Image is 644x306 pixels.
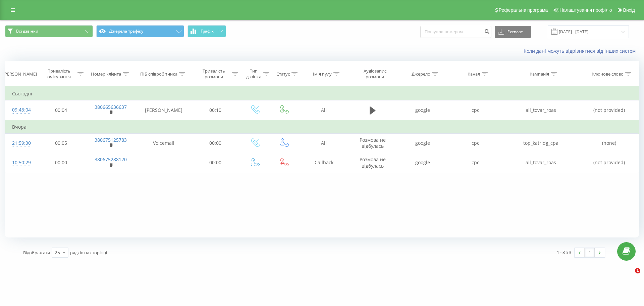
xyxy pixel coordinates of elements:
td: google [396,100,449,120]
td: (not provided) [580,153,639,172]
td: Voicemail [136,133,191,153]
div: Номер клієнта [91,71,121,77]
span: 1 [635,268,640,273]
button: Джерела трафіку [96,25,184,37]
button: Графік [187,25,226,37]
td: cpc [449,100,502,120]
td: [PERSON_NAME] [136,100,191,120]
a: Коли дані можуть відрізнятися вiд інших систем [524,48,639,54]
div: 25 [55,249,60,256]
a: 380675125783 [95,137,127,143]
div: Ім'я пулу [313,71,332,77]
td: top_katridg_cpa [502,133,580,153]
div: Тип дзвінка [246,68,262,80]
a: 1 [585,248,595,257]
span: Вихід [623,7,635,13]
div: Канал [468,71,480,77]
td: 00:00 [191,153,240,172]
span: Всі дзвінки [16,29,38,34]
td: (not provided) [580,100,639,120]
td: 00:04 [37,100,86,120]
a: 380665636637 [95,104,127,110]
div: 1 - 3 з 3 [557,249,571,256]
td: all_tovar_roas [502,153,580,172]
span: Налаштування профілю [559,7,612,13]
span: Розмова не відбулась [360,156,386,169]
div: Джерело [412,71,430,77]
td: 00:00 [191,133,240,153]
td: All [299,100,350,120]
td: google [396,153,449,172]
div: [PERSON_NAME] [3,71,37,77]
div: Тривалість очікування [43,68,76,80]
a: 380675288120 [95,156,127,163]
div: Статус [276,71,290,77]
div: Тривалість розмови [197,68,230,80]
input: Пошук за номером [420,26,491,38]
div: ПІБ співробітника [140,71,177,77]
td: cpc [449,153,502,172]
span: Графік [201,29,214,34]
span: Відображати [23,250,50,256]
td: Callback [299,153,350,172]
td: 00:00 [37,153,86,172]
div: 10:50:29 [12,156,30,169]
td: cpc [449,133,502,153]
button: Всі дзвінки [5,25,93,37]
td: Вчора [5,120,639,134]
td: 00:05 [37,133,86,153]
span: рядків на сторінці [70,250,107,256]
div: Ключове слово [592,71,624,77]
span: Розмова не відбулась [360,137,386,149]
iframe: Intercom live chat [621,268,637,284]
td: All [299,133,350,153]
div: 09:43:04 [12,103,30,117]
div: Аудіозапис розмови [355,68,394,80]
span: Реферальна програма [499,7,548,13]
td: all_tovar_roas [502,100,580,120]
div: 21:59:30 [12,137,30,150]
td: (none) [580,133,639,153]
button: Експорт [495,26,531,38]
div: Кампанія [530,71,549,77]
td: google [396,133,449,153]
td: Сьогодні [5,87,639,100]
td: 00:10 [191,100,240,120]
